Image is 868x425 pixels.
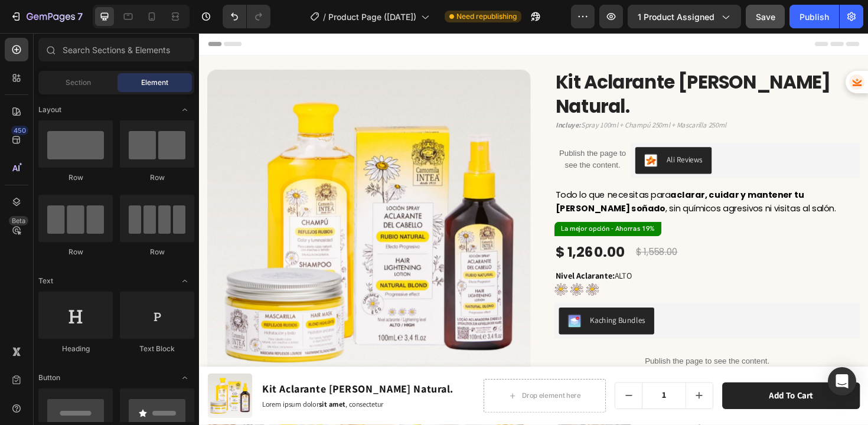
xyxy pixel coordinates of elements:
strong: Incluye: [377,93,404,103]
button: Ali Reviews [462,121,543,149]
span: Toggle open [175,368,194,387]
div: Drop element here [341,380,404,389]
button: Add to cart [554,370,700,399]
div: Row [38,172,113,183]
div: Row [120,247,194,257]
div: Ali Reviews [495,128,533,140]
div: Row [38,247,113,257]
input: quantity [469,371,515,398]
span: Save [756,12,775,22]
strong: aclarar, cuidar y mantener tu [PERSON_NAME] soñado [377,165,641,192]
div: Kaching Bundles [414,298,472,310]
i: Spray 100ml + Champú 250ml + Mascarilla 250ml [377,93,558,103]
img: AliReviews.png [471,128,485,142]
strong: sit amet [126,388,155,398]
span: Toggle open [175,272,194,290]
button: increment [515,371,544,398]
span: Product Page ([DATE]) [328,11,416,23]
p: Lorem ipsum dolor , consectetur [67,389,270,399]
span: 1 product assigned [638,11,714,23]
strong: Nivel Aclarante: [377,251,440,263]
button: decrement [440,371,469,398]
button: 7 [5,5,88,28]
iframe: Design area [199,33,868,425]
button: Publish [789,5,839,28]
h1: Kit Aclarante [PERSON_NAME] Natural. [376,39,700,92]
img: KachingBundles.png [390,298,404,312]
div: $ 1,558.00 [461,223,508,243]
pre: La mejor opción - Ahorras 19% [376,200,490,215]
p: Publish the page to see the content. [376,122,457,146]
div: Publish [800,11,829,23]
span: Layout [38,104,61,115]
span: Text [38,276,53,286]
span: Button [38,372,60,383]
span: Element [141,77,168,88]
div: $ 1,260.00 [376,222,452,244]
span: Toggle open [175,100,194,119]
input: Search Sections & Elements [38,38,194,61]
span: / [323,11,326,23]
div: 450 [11,126,28,135]
div: Row [120,172,194,183]
h2: ALTO [376,250,700,264]
span: Need republishing [456,11,517,22]
span: Section [66,77,91,88]
button: Save [746,5,785,28]
div: Text Block [120,344,194,354]
div: Add to cart [603,378,650,391]
p: Publish the page to see the content. [376,341,700,354]
div: Open Intercom Messenger [828,367,856,395]
p: Todo lo que necesitas para , sin químicos agresivos ni visitas al salón. [377,165,699,193]
div: Heading [38,344,113,354]
button: 1 product assigned [628,5,741,28]
img: gempages_490481196828984467-66e47a5c-8da2-4663-94cd-7dfa287aefee.png [376,265,423,279]
div: Undo/Redo [223,5,270,28]
button: Kaching Bundles [381,291,482,319]
h1: Kit Aclarante [PERSON_NAME] Natural. [66,368,271,385]
p: 7 [77,9,83,24]
div: Beta [9,216,28,225]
